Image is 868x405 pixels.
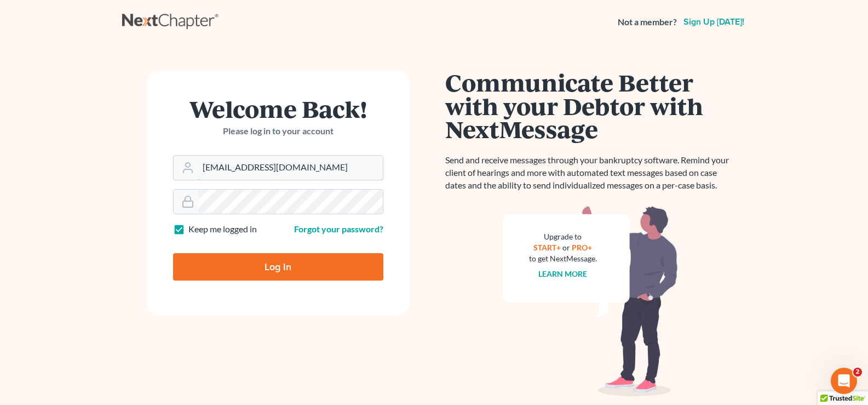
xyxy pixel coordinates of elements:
[529,231,597,242] div: Upgrade to
[173,125,383,138] p: Please log in to your account
[173,253,383,281] input: Log In
[529,253,597,264] div: to get NextMessage.
[572,243,592,252] a: PRO+
[173,97,383,121] h1: Welcome Back!
[831,368,857,394] iframe: Intercom live chat
[445,154,735,192] p: Send and receive messages through your bankruptcy software. Remind your client of hearings and mo...
[188,223,257,236] label: Keep me logged in
[853,368,862,377] span: 2
[538,269,587,278] a: Learn more
[445,71,735,141] h1: Communicate Better with your Debtor with NextMessage
[618,16,677,28] strong: Not a member?
[681,18,746,26] a: Sign up [DATE]!
[198,156,383,180] input: Email Address
[562,243,570,252] span: or
[503,205,678,397] img: nextmessage_bg-59042aed3d76b12b5cd301f8e5b87938c9018125f34e5fa2b7a6b67550977c72.svg
[533,243,561,252] a: START+
[294,224,383,234] a: Forgot your password?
